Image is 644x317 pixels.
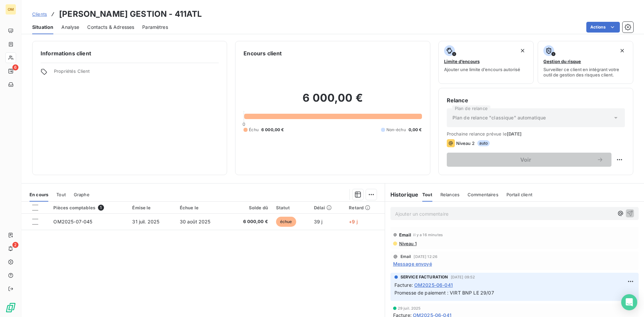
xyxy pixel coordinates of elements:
div: Émise le [132,205,171,210]
span: 2 [12,242,18,248]
span: Gestion du risque [543,59,581,64]
span: OM2025-06-041 [414,281,453,288]
h6: Historique [385,191,419,199]
span: [DATE] 09:52 [451,275,475,279]
a: Clients [32,11,47,17]
span: 0,00 € [409,127,422,133]
button: Gestion du risqueSurveiller ce client en intégrant votre outil de gestion des risques client. [538,41,633,84]
span: 6 [12,64,18,70]
div: OM [5,4,16,15]
span: 1 [98,205,104,211]
span: Prochaine relance prévue le [447,131,625,137]
span: Plan de relance "classique" automatique [452,114,546,121]
span: Analyse [61,24,79,31]
button: Voir [447,153,611,167]
span: Email [400,255,411,259]
span: [DATE] 12:26 [414,255,437,259]
span: Tout [422,192,432,197]
span: Propriétés Client [54,68,219,78]
button: Limite d’encoursAjouter une limite d’encours autorisé [438,41,534,84]
span: 30 août 2025 [180,219,211,224]
span: Niveau 2 [456,141,475,146]
span: 29 juil. 2025 [398,306,421,310]
span: Tout [56,192,66,197]
h6: Encours client [244,49,282,57]
div: Retard [349,205,380,210]
span: Clients [32,11,47,17]
img: Logo LeanPay [5,302,16,313]
h3: [PERSON_NAME] GESTION - 411ATL [59,8,202,20]
span: Non-échu [386,127,406,133]
div: Délai [314,205,341,210]
button: Actions [586,22,620,33]
div: Statut [276,205,306,210]
span: SERVICE FACTURATION [400,274,448,280]
span: Promesse de paiement : VIRT BNP LE 29/07 [394,290,494,296]
span: +9 j [349,219,358,224]
span: échue [276,217,296,227]
span: En cours [30,192,48,197]
span: OM2025-07-045 [53,219,92,224]
span: 0 [243,121,245,127]
span: 6 000,00 € [261,127,284,133]
span: Commentaires [468,192,498,197]
span: [DATE] [507,131,522,137]
span: Ajouter une limite d’encours autorisé [444,67,520,72]
span: 39 j [314,219,323,224]
div: Solde dû [232,205,268,210]
span: Contacts & Adresses [87,24,134,31]
span: 31 juil. 2025 [132,219,159,224]
span: Facture : [394,281,413,288]
div: Pièces comptables [53,205,124,211]
h2: 6 000,00 € [244,91,422,111]
span: Message envoyé [393,260,432,267]
span: 6 000,00 € [232,218,268,225]
div: Open Intercom Messenger [621,294,637,310]
div: Échue le [180,205,224,210]
span: Portail client [506,192,532,197]
span: Échu [249,127,259,133]
span: Graphe [74,192,90,197]
h6: Informations client [41,49,219,57]
span: auto [477,140,490,146]
span: Situation [32,24,53,31]
span: Surveiller ce client en intégrant votre outil de gestion des risques client. [543,67,628,77]
span: Paramètres [142,24,168,31]
span: Email [399,232,412,237]
span: il y a 16 minutes [413,233,443,237]
h6: Relance [447,96,625,104]
span: Niveau 1 [398,241,417,246]
span: Relances [440,192,460,197]
span: Limite d’encours [444,59,480,64]
span: Voir [455,157,597,162]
